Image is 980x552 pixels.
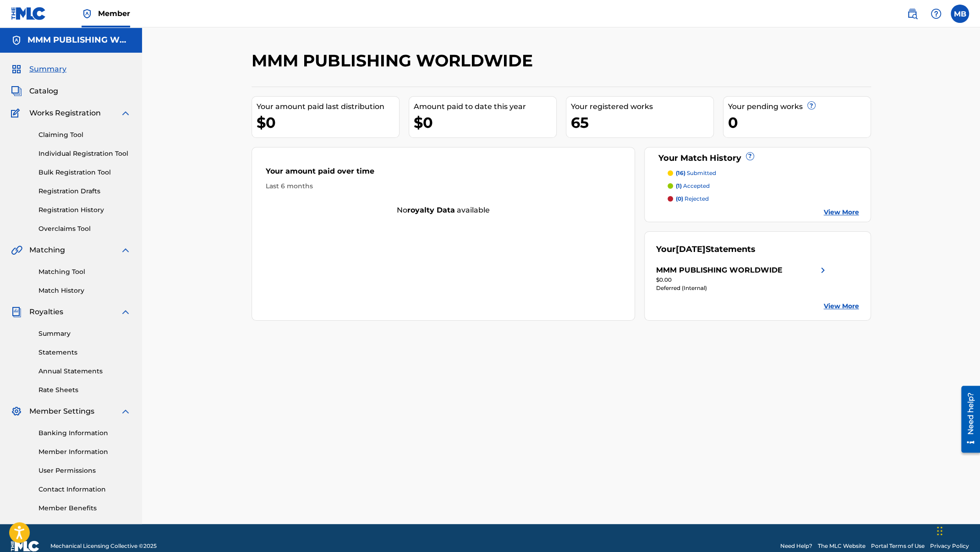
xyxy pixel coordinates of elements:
img: Top Rightsholder [82,8,93,19]
div: Drag [937,517,942,545]
div: User Menu [951,5,969,23]
a: Claiming Tool [38,130,131,140]
iframe: Chat Widget [934,508,980,552]
a: View More [824,301,859,311]
div: $0.00 [656,276,828,284]
span: Summary [29,64,66,75]
img: search [907,8,918,19]
a: Member Benefits [38,503,131,513]
span: ? [808,102,815,109]
div: $0 [414,112,556,133]
a: (16) submitted [668,169,859,177]
img: MLC Logo [11,7,46,20]
a: (1) accepted [668,182,859,190]
a: Need Help? [780,542,812,550]
a: Portal Terms of Use [871,542,925,550]
h2: MMM PUBLISHING WORLDWIDE [252,50,537,71]
a: Overclaims Tool [38,224,131,234]
div: Your amount paid over time [266,166,621,181]
span: (0) [676,195,683,202]
div: Your Statements [656,243,756,256]
span: Royalties [29,306,63,317]
span: Member [98,8,130,19]
span: Matching [29,245,65,256]
a: (0) rejected [668,195,859,203]
h5: MMM PUBLISHING WORLDWIDE [27,35,131,45]
a: Summary [38,329,131,339]
img: Member Settings [11,406,22,417]
a: View More [824,208,859,217]
a: Member Information [38,447,131,457]
div: MMM PUBLISHING WORLDWIDE [656,265,783,276]
a: Statements [38,348,131,357]
span: [DATE] [676,244,706,254]
span: Mechanical Licensing Collective © 2025 [50,542,157,550]
img: Accounts [11,35,22,46]
div: Your amount paid last distribution [257,101,399,112]
div: Deferred (Internal) [656,284,828,292]
img: expand [120,306,131,317]
a: Public Search [903,5,921,23]
div: Your registered works [571,101,713,112]
div: No available [252,205,635,216]
img: expand [120,245,131,256]
a: CatalogCatalog [11,86,58,97]
img: Matching [11,245,22,256]
img: expand [120,406,131,417]
a: User Permissions [38,466,131,475]
a: Banking Information [38,428,131,438]
span: (16) [676,169,685,176]
a: Match History [38,286,131,295]
span: Member Settings [29,406,94,417]
img: right chevron icon [817,265,828,276]
a: Privacy Policy [930,542,969,550]
a: SummarySummary [11,64,66,75]
a: The MLC Website [818,542,865,550]
div: Your Match History [656,152,859,164]
p: submitted [676,169,716,177]
p: rejected [676,195,709,203]
div: Last 6 months [266,181,621,191]
strong: royalty data [407,206,455,214]
span: Catalog [29,86,58,97]
a: Rate Sheets [38,385,131,395]
a: Bulk Registration Tool [38,168,131,177]
a: Matching Tool [38,267,131,277]
img: Catalog [11,86,22,97]
div: Your pending works [728,101,871,112]
img: logo [11,541,39,552]
img: Works Registration [11,108,23,119]
a: MMM PUBLISHING WORLDWIDEright chevron icon$0.00Deferred (Internal) [656,265,828,292]
a: Registration Drafts [38,186,131,196]
iframe: Resource Center [954,383,980,456]
div: $0 [257,112,399,133]
img: Summary [11,64,22,75]
span: ? [746,153,754,160]
div: 65 [571,112,713,133]
p: accepted [676,182,710,190]
img: expand [120,108,131,119]
a: Contact Information [38,485,131,494]
div: Amount paid to date this year [414,101,556,112]
div: 0 [728,112,871,133]
img: help [931,8,942,19]
span: Works Registration [29,108,101,119]
span: (1) [676,182,682,189]
img: Royalties [11,306,22,317]
a: Annual Statements [38,366,131,376]
a: Individual Registration Tool [38,149,131,158]
a: Registration History [38,205,131,215]
div: Help [927,5,945,23]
